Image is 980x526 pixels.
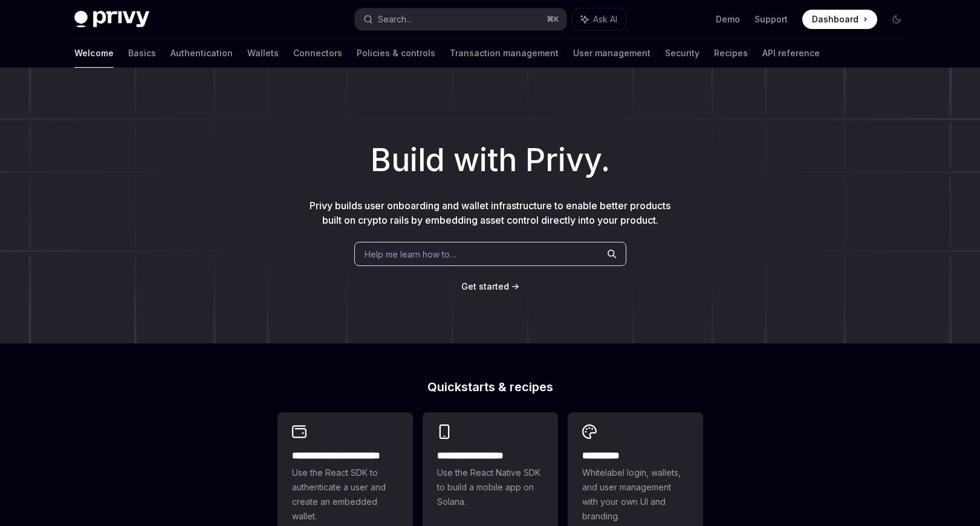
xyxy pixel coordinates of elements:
span: Privy builds user onboarding and wallet infrastructure to enable better products built on crypto ... [310,200,670,226]
div: Search... [378,12,412,27]
a: Policies & controls [357,39,435,68]
a: Demo [716,13,740,25]
a: Transaction management [450,39,559,68]
span: Whitelabel login, wallets, and user management with your own UI and branding. [582,466,689,524]
a: Support [754,13,788,25]
span: Ask AI [593,13,617,25]
a: User management [573,39,651,68]
span: Get started [461,281,509,291]
button: Ask AI [573,8,626,30]
a: Connectors [293,39,342,68]
a: Authentication [170,39,233,68]
span: ⌘ K [547,15,559,24]
h1: Build with Privy. [19,137,961,184]
a: Get started [461,281,509,293]
button: Toggle dark mode [887,10,906,29]
a: Recipes [714,39,748,68]
a: Welcome [74,39,114,68]
a: Dashboard [802,10,877,29]
span: Use the React SDK to authenticate a user and create an embedded wallet. [292,466,398,524]
a: Wallets [247,39,279,68]
span: Dashboard [812,13,858,25]
a: Security [665,39,699,68]
img: dark logo [74,11,149,28]
span: Use the React Native SDK to build a mobile app on Solana. [437,466,544,509]
button: Search...⌘K [355,8,566,30]
a: Basics [128,39,156,68]
span: Help me learn how to… [365,248,456,261]
h2: Quickstarts & recipes [277,381,703,393]
a: API reference [762,39,820,68]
